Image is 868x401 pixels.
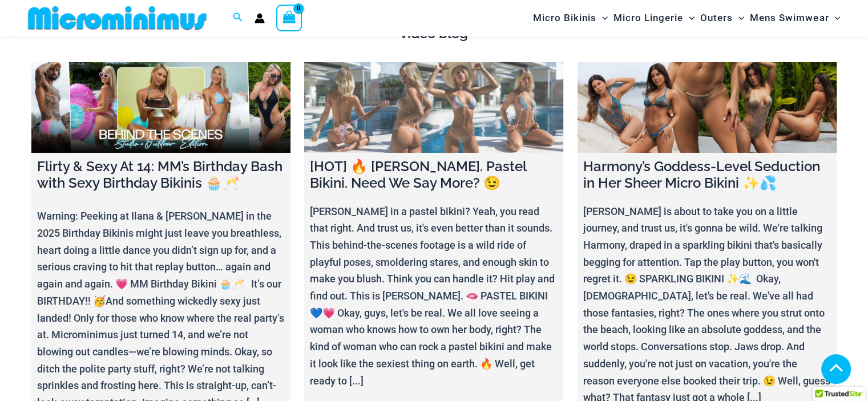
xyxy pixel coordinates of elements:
span: Menu Toggle [829,3,840,33]
a: Search icon link [233,11,243,25]
img: MM SHOP LOGO FLAT [23,5,211,31]
a: [HOT] 🔥 Olivia. Pastel Bikini. Need We Say More? 😉 [304,62,563,153]
span: Mens Swimwear [750,3,829,33]
a: View Shopping Cart, empty [276,5,302,31]
span: Outers [700,3,733,33]
span: Micro Bikinis [533,3,596,33]
a: Micro BikinisMenu ToggleMenu Toggle [530,3,611,33]
h4: [HOT] 🔥 [PERSON_NAME]. Pastel Bikini. Need We Say More? 😉 [310,159,558,192]
nav: Site Navigation [528,2,845,34]
span: Menu Toggle [733,3,744,33]
h4: Flirty & Sexy At 14: MM’s Birthday Bash with Sexy Birthday Bikinis 🧁🥂 [37,159,285,192]
a: Micro LingerieMenu ToggleMenu Toggle [611,3,697,33]
span: Menu Toggle [683,3,695,33]
span: Micro Lingerie [613,3,683,33]
h4: Harmony’s Goddess-Level Seduction in Her Sheer Micro Bikini ✨💦 [583,159,831,192]
a: OutersMenu ToggleMenu Toggle [697,3,747,33]
p: [PERSON_NAME] in a pastel bikini? Yeah, you read that right. And trust us, it's even better than ... [310,203,558,390]
span: Menu Toggle [596,3,608,33]
a: Mens SwimwearMenu ToggleMenu Toggle [747,3,843,33]
a: Account icon link [255,13,265,23]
